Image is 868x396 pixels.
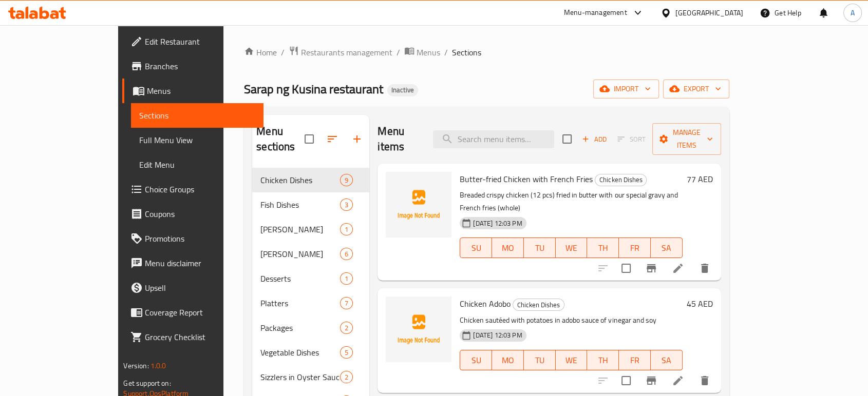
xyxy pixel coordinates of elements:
a: Edit Restaurant [122,29,263,54]
a: Menus [122,78,263,103]
input: search [433,130,554,148]
a: Promotions [122,226,263,251]
button: export [663,80,729,98]
span: Butter-fried Chicken with French Fries [460,171,593,187]
button: WE [556,237,588,258]
div: Inactive [387,84,418,96]
p: Chicken sautéed with potatoes in adobo sauce of vinegar and soy [460,314,682,327]
span: Edit Menu [139,159,255,171]
li: / [397,46,400,58]
a: Edit Menu [131,152,263,177]
span: SA [655,241,678,255]
span: Packages [260,322,340,334]
span: Branches [145,60,255,72]
div: items [340,371,353,383]
span: Sections [452,46,481,58]
div: Vegetable Dishes5 [252,340,369,365]
span: 1 [341,274,352,284]
span: 3 [341,200,352,210]
div: Desserts1 [252,266,369,291]
button: Add section [345,127,369,151]
img: Chicken Adobo [386,296,451,362]
button: delete [692,368,717,393]
button: import [593,80,659,98]
div: [GEOGRAPHIC_DATA] [675,7,743,18]
h2: Menu sections [256,124,305,154]
span: Menus [417,46,440,58]
span: Promotions [145,232,255,245]
span: TH [591,241,615,255]
span: Manage items [661,126,713,152]
span: 9 [341,175,352,185]
span: 2 [341,323,352,333]
span: FR [623,241,647,255]
span: Chicken Dishes [595,174,646,186]
span: Select section [556,128,578,150]
h6: 45 AED [687,296,713,311]
button: SU [460,237,492,258]
span: Vegetable Dishes [260,346,340,359]
span: Inactive [387,86,418,94]
span: 1.0.0 [150,359,166,372]
span: Platters [260,297,340,309]
button: Branch-specific-item [639,368,664,393]
span: 2 [341,372,352,382]
span: 6 [341,249,352,259]
span: Get support on: [123,377,171,390]
button: SA [651,237,683,258]
div: items [340,174,353,186]
span: FR [623,353,647,368]
a: Choice Groups [122,177,263,202]
a: Upsell [122,275,263,300]
span: [DATE] 12:03 PM [469,219,526,228]
div: Chicken Dishes [260,174,340,186]
span: Upsell [145,282,255,294]
div: [PERSON_NAME]1 [252,217,369,242]
h2: Menu items [378,124,420,154]
span: Coupons [145,208,255,220]
div: Menu-management [564,7,627,19]
span: Choice Groups [145,183,255,195]
div: items [340,297,353,309]
button: WE [556,350,588,370]
li: / [444,46,448,58]
span: export [671,83,721,95]
span: MO [496,241,520,255]
span: [PERSON_NAME] [260,248,340,260]
a: Coverage Report [122,300,263,325]
div: Chicken Dishes9 [252,168,369,192]
div: PAMELA Meals [260,248,340,260]
span: Add [580,133,608,145]
div: Chicken Dishes [595,174,647,186]
div: items [340,272,353,285]
div: Sizzlers in Oyster Sauce2 [252,365,369,389]
a: Coupons [122,202,263,226]
span: [PERSON_NAME] [260,223,340,235]
a: Grocery Checklist [122,325,263,349]
button: FR [619,237,651,258]
div: Platters7 [252,291,369,315]
button: FR [619,350,651,370]
span: TH [591,353,615,368]
span: Edit Restaurant [145,35,255,48]
a: Sections [131,103,263,128]
a: Branches [122,54,263,78]
a: Restaurants management [289,46,392,59]
span: SA [655,353,678,368]
button: TH [587,237,619,258]
div: Mami Noodles [260,223,340,235]
span: Grocery Checklist [145,331,255,343]
span: SU [464,241,488,255]
span: Fish Dishes [260,199,340,211]
a: Edit menu item [672,262,684,274]
button: Add [578,131,611,147]
nav: breadcrumb [244,46,729,59]
button: delete [692,256,717,281]
button: TH [587,350,619,370]
span: Sections [139,109,255,122]
span: Menu disclaimer [145,257,255,269]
